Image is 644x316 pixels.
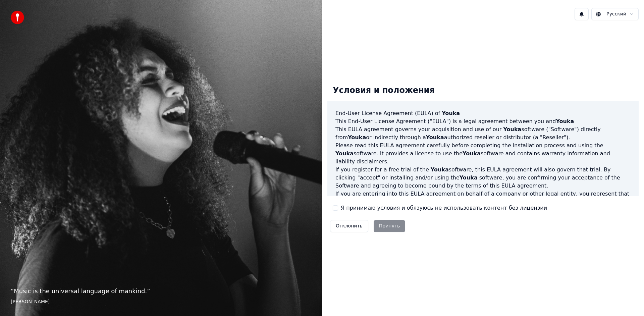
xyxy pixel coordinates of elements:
[503,126,521,133] span: Youka
[11,299,311,305] footer: [PERSON_NAME]
[327,80,440,101] div: Условия и положения
[426,134,444,141] span: Youka
[335,190,631,222] p: If you are entering into this EULA agreement on behalf of a company or other legal entity, you re...
[11,286,311,296] p: “ Music is the universal language of mankind. ”
[335,117,631,125] p: This End-User License Agreement ("EULA") is a legal agreement between you and
[335,109,631,117] h3: End-User License Agreement (EULA) of
[11,11,24,24] img: youka
[330,220,368,232] button: Отклонить
[335,142,631,166] p: Please read this EULA agreement carefully before completing the installation process and using th...
[348,134,366,141] span: Youka
[335,150,354,157] span: Youka
[556,118,574,124] span: Youka
[431,166,449,173] span: Youka
[463,150,481,157] span: Youka
[442,110,460,116] span: Youka
[341,204,547,212] label: Я принимаю условия и обязуюсь не использовать контент без лицензии
[460,174,478,181] span: Youka
[335,166,631,190] p: If you register for a free trial of the software, this EULA agreement will also govern that trial...
[335,125,631,142] p: This EULA agreement governs your acquisition and use of our software ("Software") directly from o...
